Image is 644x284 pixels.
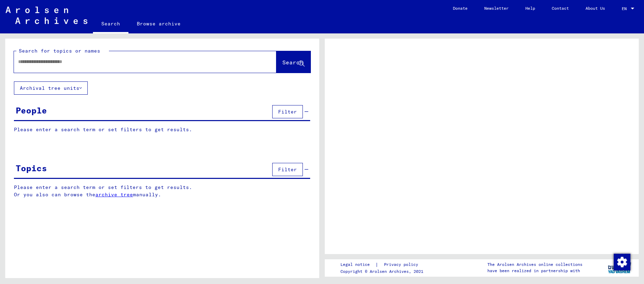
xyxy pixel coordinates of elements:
[93,15,128,33] a: Search
[272,105,303,118] button: Filter
[278,166,297,173] span: Filter
[276,51,311,73] button: Search
[19,48,100,54] mat-label: Search for topics or names
[487,268,582,274] p: have been realized in partnership with
[614,254,630,270] img: Change consent
[272,163,303,176] button: Filter
[622,6,629,11] span: EN
[14,126,310,133] p: Please enter a search term or set filters to get results.
[378,261,426,268] a: Privacy policy
[487,261,582,268] p: The Arolsen Archives online collections
[6,7,87,24] img: Arolsen_neg.svg
[14,184,311,198] p: Please enter a search term or set filters to get results. Or you also can browse the manually.
[340,261,426,268] div: |
[282,59,303,66] span: Search
[16,162,47,174] div: Topics
[340,261,375,268] a: Legal notice
[16,104,47,117] div: People
[95,191,133,198] a: archive tree
[340,268,426,275] p: Copyright © Arolsen Archives, 2021
[128,15,189,32] a: Browse archive
[278,109,297,115] span: Filter
[606,259,633,276] img: yv_logo.png
[14,81,88,95] button: Archival tree units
